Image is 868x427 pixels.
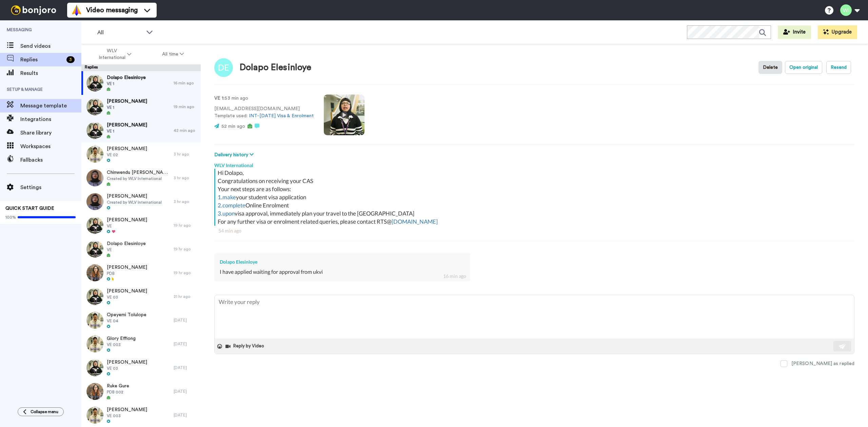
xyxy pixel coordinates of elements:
[8,5,59,15] img: bj-logo-header-white.svg
[240,63,311,73] div: Dolapo Elesinloye
[107,105,147,110] span: VE 1
[83,45,147,64] button: WLV International
[107,217,147,223] span: [PERSON_NAME]
[225,341,266,351] button: Reply by Video
[86,217,103,234] img: 9d005285-f2cd-48ce-ae0f-47eda6f368c7-thumb.jpg
[107,152,147,158] span: VE 02
[81,356,201,380] a: [PERSON_NAME]VE 03[DATE]
[107,176,170,181] span: Created by WLV International
[174,175,197,181] div: 3 hr ago
[86,75,103,91] img: 58e8a70d-5494-4ab1-8408-0f12cebdf6aa-thumb.jpg
[214,151,256,159] button: Delivery history
[107,74,146,81] span: Dolapo Elesinloye
[86,98,103,115] img: 58e8a70d-5494-4ab1-8408-0f12cebdf6aa-thumb.jpg
[86,312,103,329] img: d9b90043-b27e-4f46-9234-97d7fd64af05-thumb.jpg
[81,285,201,308] a: [PERSON_NAME]VE 0321 hr ago
[86,383,103,400] img: 0ce1e80d-b08c-42eb-9ad6-5d90edd8a71e-thumb.jpg
[826,61,851,74] button: Resend
[107,389,129,395] span: PDB 002
[107,169,170,176] span: Chinwendu [PERSON_NAME]
[214,96,223,101] strong: VE 1
[86,335,103,352] img: 4c89a382-51e4-48f9-9d4c-4752e4e5aa25-thumb.jpg
[174,246,197,252] div: 19 hr ago
[5,206,54,211] span: QUICK START GUIDE
[174,151,197,157] div: 3 hr ago
[81,142,201,166] a: [PERSON_NAME]VE 023 hr ago
[107,294,147,300] span: VE 03
[86,407,103,424] img: 4c89a382-51e4-48f9-9d4c-4752e4e5aa25-thumb.jpg
[791,360,854,367] div: [PERSON_NAME] as replied
[71,5,82,16] img: vm-color.svg
[147,48,200,60] button: All time
[218,210,235,217] a: 3.upon
[107,145,147,152] span: [PERSON_NAME]
[174,80,197,86] div: 16 min ago
[107,247,146,252] span: VE
[20,156,81,164] span: Fallbacks
[97,28,143,37] span: All
[174,223,197,228] div: 19 hr ago
[81,308,201,332] a: Opeyemi TolulopeVE 04[DATE]
[107,288,147,294] span: [PERSON_NAME]
[107,342,136,347] span: VE 003
[174,104,197,109] div: 19 min ago
[20,56,64,64] span: Replies
[86,5,138,15] span: Video messaging
[86,122,103,139] img: 58e8a70d-5494-4ab1-8408-0f12cebdf6aa-thumb.jpg
[107,264,147,271] span: [PERSON_NAME]
[220,259,465,265] div: Dolapo Elesinloye
[81,237,201,261] a: Dolapo ElesinloyeVE19 hr ago
[81,261,201,285] a: [PERSON_NAME]PDB19 hr ago
[107,98,147,105] span: [PERSON_NAME]
[107,383,129,389] span: Ruke Gure
[31,409,58,414] span: Collapse menu
[107,318,146,324] span: VE 04
[20,42,81,50] span: Send videos
[107,240,146,247] span: Dolapo Elesinloye
[98,47,126,61] span: WLV International
[20,69,81,77] span: Results
[107,81,146,86] span: VE 1
[86,193,103,210] img: cbc6a52d-928e-4dff-bbdc-4ce3295a8c29-thumb.jpg
[392,218,438,225] a: [DOMAIN_NAME]
[174,365,197,370] div: [DATE]
[174,341,197,347] div: [DATE]
[20,142,81,150] span: Workspaces
[174,389,197,394] div: [DATE]
[81,403,201,427] a: [PERSON_NAME]VE 003[DATE]
[174,128,197,133] div: 42 min ago
[107,122,147,128] span: [PERSON_NAME]
[81,332,201,356] a: Glory EffiongVE 003[DATE]
[758,61,782,74] button: Delete
[107,128,147,134] span: VE 1
[81,213,201,237] a: [PERSON_NAME]VE19 hr ago
[86,264,103,281] img: 48895398-2abe-4b13-8704-069951d8703a-thumb.jpg
[20,102,81,110] span: Message template
[20,183,81,191] span: Settings
[107,359,147,366] span: [PERSON_NAME]
[818,25,857,39] button: Upgrade
[218,227,850,234] div: 54 min ago
[5,215,16,220] span: 100%
[778,25,811,39] a: Invite
[174,412,197,418] div: [DATE]
[81,119,201,142] a: [PERSON_NAME]VE 142 min ago
[214,105,314,120] p: [EMAIL_ADDRESS][DOMAIN_NAME] Template used:
[86,146,103,163] img: 62ddf3be-d088-421e-bd24-cb50b731b943-thumb.jpg
[174,318,197,323] div: [DATE]
[218,169,853,226] div: Hi Dolapo, Congratulations on receiving your CAS Your next steps are as follows: your student vis...
[81,166,201,190] a: Chinwendu [PERSON_NAME]Created by WLV International3 hr ago
[174,199,197,204] div: 3 hr ago
[86,288,103,305] img: 22e093ee-6621-4089-9a64-2bb4a3293c61-thumb.jpg
[218,194,236,201] a: 1.make
[107,335,136,342] span: Glory Effiong
[221,124,245,129] span: 52 min ago
[86,359,103,376] img: 22e093ee-6621-4089-9a64-2bb4a3293c61-thumb.jpg
[81,95,201,119] a: [PERSON_NAME]VE 119 min ago
[107,413,147,419] span: VE 003
[214,95,314,102] p: : 53 min ago
[107,366,147,371] span: VE 03
[20,115,81,123] span: Integrations
[214,58,233,77] img: Image of Dolapo Elesinloye
[107,311,146,318] span: Opeyemi Tolulope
